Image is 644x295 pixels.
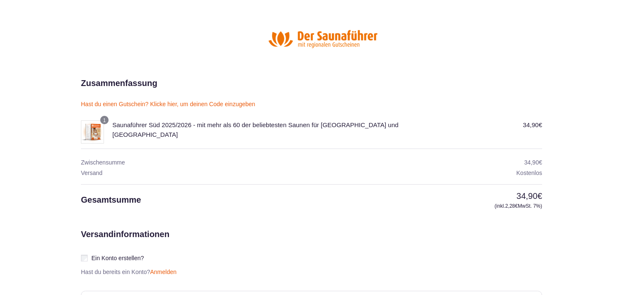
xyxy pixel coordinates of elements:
[505,203,518,209] span: 2,28
[538,191,542,201] span: €
[517,191,542,201] bdi: 34,90
[78,269,180,276] p: Hast du bereits ein Konto?
[523,121,542,128] bdi: 34,90
[408,202,542,210] small: (inkl. MwSt. 7%)
[81,228,169,291] h2: Versandinformationen
[524,159,542,166] bdi: 34,90
[81,159,125,166] span: Zwischensumme
[81,255,88,261] input: Ein Konto erstellen?
[103,117,106,123] span: 1
[515,203,518,209] span: €
[539,159,542,166] span: €
[150,269,177,275] a: Anmelden
[81,101,255,107] a: Hast du einen Gutschein? Klicke hier, um deinen Code einzugeben
[539,121,542,128] span: €
[517,170,542,176] span: Kostenlos
[81,120,104,144] img: Saunaführer Süd 2025/2026 - mit mehr als 60 der beliebtesten Saunen für Baden-Württemberg und Bayern
[81,195,141,204] span: Gesamtsumme
[91,255,144,261] span: Ein Konto erstellen?
[112,121,398,138] span: Saunaführer Süd 2025/2026 - mit mehr als 60 der beliebtesten Saunen für [GEOGRAPHIC_DATA] und [GE...
[81,77,157,89] h2: Zusammenfassung
[81,170,102,176] span: Versand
